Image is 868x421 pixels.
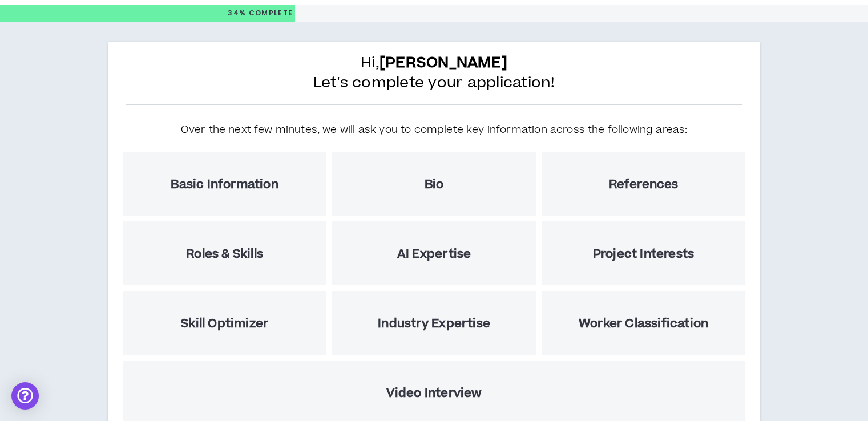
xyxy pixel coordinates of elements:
h5: Basic Information [171,177,278,192]
h5: Skill Optimizer [181,317,268,331]
span: Complete [246,8,293,18]
p: 34% [228,5,293,22]
h5: AI Expertise [397,247,471,261]
h5: Worker Classification [579,317,708,331]
h5: Bio [425,177,444,192]
span: Hi, [361,53,507,73]
b: [PERSON_NAME] [380,52,507,74]
h5: References [608,177,678,192]
span: Let's complete your application! [313,73,555,93]
h5: Industry Expertise [378,317,490,331]
h5: Roles & Skills [186,247,263,261]
h5: Video Interview [386,386,482,400]
div: Open Intercom Messenger [11,382,39,410]
h5: Project Interests [593,247,694,261]
h5: Over the next few minutes, we will ask you to complete key information across the following areas: [181,122,688,137]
